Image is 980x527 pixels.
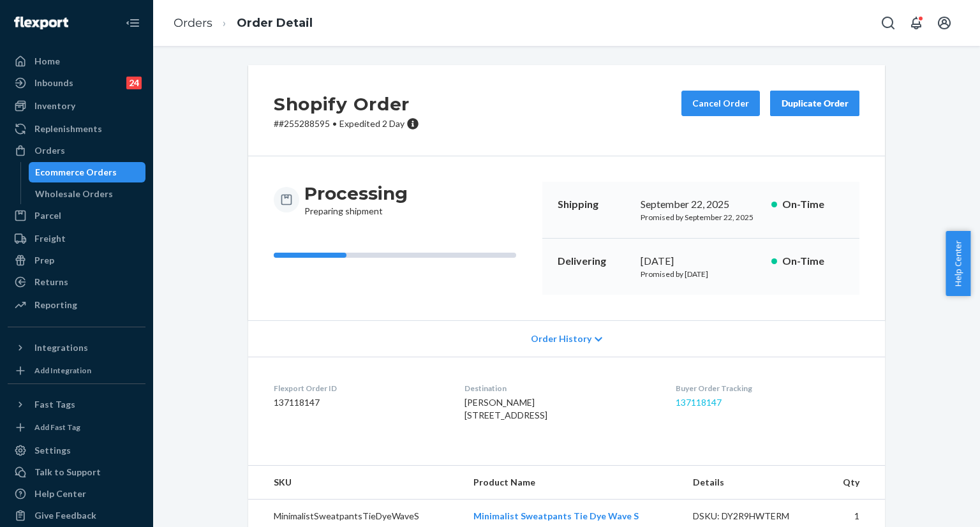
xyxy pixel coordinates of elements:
[34,422,80,433] div: Add Fast Tag
[8,73,145,93] a: Inbounds24
[34,509,96,522] div: Give Feedback
[34,55,60,68] div: Home
[641,212,761,223] p: Promised by September 22, 2025
[34,77,73,89] div: Inbounds
[304,182,408,205] h3: Processing
[304,182,408,218] div: Preparing shipment
[29,162,146,182] a: Ecommerce Orders
[34,398,75,411] div: Fast Tags
[34,254,54,267] div: Prep
[8,505,145,526] button: Give Feedback
[8,228,145,249] a: Freight
[676,383,859,394] dt: Buyer Order Tracking
[531,332,591,345] span: Order History
[120,10,145,36] button: Close Navigation
[8,484,145,504] a: Help Center
[34,444,71,457] div: Settings
[8,51,145,71] a: Home
[781,97,849,110] div: Duplicate Order
[8,250,145,271] a: Prep
[274,117,419,130] p: # #255288595
[8,205,145,226] a: Parcel
[34,122,102,135] div: Replenishments
[464,383,655,394] dt: Destination
[8,420,145,435] a: Add Fast Tag
[782,254,844,269] p: On-Time
[14,17,68,29] img: Flexport logo
[237,16,313,30] a: Order Detail
[875,10,901,36] button: Open Search Box
[274,91,419,117] h2: Shopify Order
[463,466,683,500] th: Product Name
[8,96,145,116] a: Inventory
[174,16,212,30] a: Orders
[464,397,547,420] span: [PERSON_NAME] [STREET_ADDRESS]
[34,232,66,245] div: Freight
[8,119,145,139] a: Replenishments
[339,118,405,129] span: Expedited 2 Day
[782,197,844,212] p: On-Time
[558,197,630,212] p: Shipping
[34,466,101,479] div: Talk to Support
[823,466,885,500] th: Qty
[903,10,929,36] button: Open notifications
[34,365,91,376] div: Add Integration
[8,140,145,161] a: Orders
[681,91,760,116] button: Cancel Order
[163,4,323,42] ol: breadcrumbs
[683,466,823,500] th: Details
[332,118,337,129] span: •
[126,77,142,89] div: 24
[34,209,61,222] div: Parcel
[641,197,761,212] div: September 22, 2025
[8,295,145,315] a: Reporting
[274,383,444,394] dt: Flexport Order ID
[8,363,145,378] a: Add Integration
[676,397,722,408] a: 137118147
[34,276,68,288] div: Returns
[473,510,639,521] a: Minimalist Sweatpants Tie Dye Wave S
[8,272,145,292] a: Returns
[8,338,145,358] button: Integrations
[274,396,444,409] dd: 137118147
[932,10,957,36] button: Open account menu
[35,166,117,179] div: Ecommerce Orders
[34,100,75,112] div: Inventory
[558,254,630,269] p: Delivering
[8,462,145,482] a: Talk to Support
[770,91,859,116] button: Duplicate Order
[248,466,463,500] th: SKU
[34,341,88,354] div: Integrations
[8,394,145,415] button: Fast Tags
[641,269,761,279] p: Promised by [DATE]
[34,299,77,311] div: Reporting
[946,231,970,296] button: Help Center
[34,144,65,157] div: Orders
[8,440,145,461] a: Settings
[641,254,761,269] div: [DATE]
[34,487,86,500] div: Help Center
[693,510,813,523] div: DSKU: DY2R9HWTERM
[29,184,146,204] a: Wholesale Orders
[35,188,113,200] div: Wholesale Orders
